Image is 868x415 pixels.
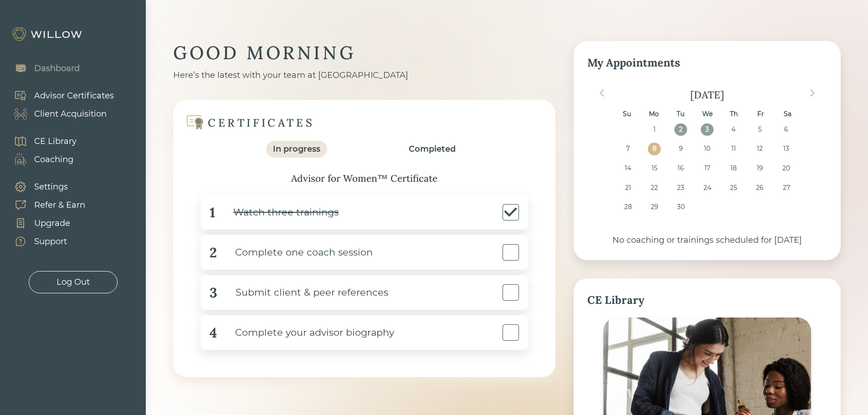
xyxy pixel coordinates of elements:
div: Choose Sunday, September 21st, 2025 [622,182,634,194]
div: Tu [674,108,687,120]
div: My Appointments [587,55,827,71]
div: GOOD MORNING [173,41,555,65]
div: [DATE] [587,88,827,101]
div: In progress [273,143,320,155]
div: Dashboard [34,62,80,75]
div: Choose Friday, September 26th, 2025 [754,182,766,194]
div: Choose Friday, September 12th, 2025 [754,143,766,155]
div: Mo [647,108,660,120]
div: Choose Tuesday, September 23rd, 2025 [674,182,687,194]
div: Choose Thursday, September 25th, 2025 [727,182,740,194]
div: Choose Saturday, September 20th, 2025 [780,162,792,174]
div: Client Acquisition [34,108,107,120]
div: Completed [409,143,456,155]
div: Choose Thursday, September 11th, 2025 [727,143,740,155]
div: Choose Monday, September 1st, 2025 [648,123,660,136]
div: Choose Friday, September 19th, 2025 [754,162,766,174]
div: month 2025-09 [590,123,824,220]
div: Choose Thursday, September 18th, 2025 [727,162,740,174]
div: Advisor Certificates [34,90,114,102]
div: Choose Monday, September 8th, 2025 [648,143,660,155]
div: Choose Saturday, September 6th, 2025 [780,123,792,136]
div: Choose Tuesday, September 16th, 2025 [674,162,687,174]
img: Willow [11,27,84,41]
div: Sa [781,108,794,120]
div: Choose Tuesday, September 9th, 2025 [674,143,687,155]
div: Advisor for Women™ Certificate [191,171,537,186]
button: Next Month [805,86,820,100]
div: Su [621,108,633,120]
div: Complete your advisor biography [217,323,394,343]
div: Upgrade [34,217,70,230]
div: Log Out [56,276,90,288]
div: Fr [755,108,767,120]
div: Choose Friday, September 5th, 2025 [754,123,766,136]
a: Coaching [5,150,77,169]
a: Dashboard [5,59,80,77]
div: Coaching [34,154,73,166]
div: No coaching or trainings scheduled for [DATE] [587,234,827,246]
div: CERTIFICATES [208,116,314,130]
div: Choose Wednesday, September 24th, 2025 [701,182,713,194]
div: Support [34,236,67,248]
div: Choose Monday, September 22nd, 2025 [648,182,660,194]
div: Choose Wednesday, September 10th, 2025 [701,143,713,155]
div: 4 [210,323,217,343]
div: Choose Wednesday, September 17th, 2025 [701,162,713,174]
div: Choose Sunday, September 7th, 2025 [622,143,634,155]
div: 1 [210,202,215,223]
div: 2 [210,242,217,263]
button: Previous Month [595,86,609,100]
div: Choose Saturday, September 13th, 2025 [780,143,792,155]
div: Choose Wednesday, September 3rd, 2025 [701,123,713,136]
a: Advisor Certificates [5,87,114,105]
div: Choose Saturday, September 27th, 2025 [780,182,792,194]
a: Refer & Earn [5,196,85,214]
div: Complete one coach session [217,242,373,263]
div: 3 [210,282,217,303]
div: Choose Thursday, September 4th, 2025 [727,123,740,136]
div: Here’s the latest with your team at [GEOGRAPHIC_DATA] [173,69,555,82]
div: Submit client & peer references [217,282,388,303]
div: Choose Monday, September 29th, 2025 [648,201,660,213]
a: Settings [5,178,85,196]
div: CE Library [34,135,77,148]
a: Client Acquisition [5,105,114,123]
div: Th [728,108,740,120]
div: Refer & Earn [34,199,85,211]
div: Choose Sunday, September 14th, 2025 [622,162,634,174]
div: Choose Tuesday, September 2nd, 2025 [674,123,687,136]
div: Choose Monday, September 15th, 2025 [648,162,660,174]
div: CE Library [587,292,827,308]
div: Choose Sunday, September 28th, 2025 [622,201,634,213]
a: CE Library [5,132,77,150]
div: Choose Tuesday, September 30th, 2025 [674,201,687,213]
div: Settings [34,181,68,193]
div: We [701,108,713,120]
a: Upgrade [5,214,85,232]
div: Watch three trainings [215,202,339,223]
